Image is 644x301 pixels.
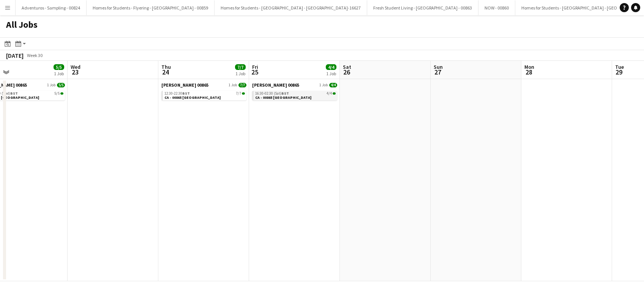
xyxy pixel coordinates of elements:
span: 23 [69,68,80,76]
a: [PERSON_NAME] 008651 Job4/4 [252,82,337,88]
a: [PERSON_NAME] 008651 Job7/7 [161,82,246,88]
span: 7/7 [235,64,246,70]
button: NOW - 00860 [478,0,515,15]
span: Wed [71,63,80,70]
span: 24 [160,68,171,76]
span: Fri [252,63,258,70]
button: Fresh Student Living - [GEOGRAPHIC_DATA] - 00863 [367,0,478,15]
span: 27 [432,68,443,76]
span: 1 Job [319,83,328,87]
span: Christina Aguilera 00865 [252,82,299,88]
span: Mon [524,63,534,70]
a: 12:30-22:30BST7/7CA - 00865 [GEOGRAPHIC_DATA] [164,91,245,100]
span: 7/7 [238,83,246,87]
span: 7/7 [242,92,245,95]
span: 1 Job [47,83,55,87]
span: 5/5 [54,92,60,95]
span: BST [10,91,18,96]
span: BST [281,91,289,96]
span: Christina Aguilera 00865 [161,82,208,88]
span: Sat [343,63,351,70]
span: 26 [342,68,351,76]
span: Week 30 [25,52,44,58]
div: [PERSON_NAME] 008651 Job7/712:30-22:30BST7/7CA - 00865 [GEOGRAPHIC_DATA] [161,82,246,102]
span: 29 [614,68,624,76]
span: 12:30-22:30 [164,92,190,95]
span: CA - 00865 London Savoy [164,95,221,100]
span: 4/4 [329,83,337,87]
button: Homes for Students - [GEOGRAPHIC_DATA] - [GEOGRAPHIC_DATA]-16627 [215,0,367,15]
button: Adventuros - Sampling - 00824 [16,0,87,15]
div: 1 Job [235,71,245,76]
span: 5/5 [54,64,64,70]
span: 7/7 [236,92,241,95]
span: 4/4 [333,92,336,95]
a: 16:30-02:30 (Sat)BST4/4CA - 00865 [GEOGRAPHIC_DATA] [255,91,336,100]
div: 1 Job [326,71,336,76]
span: BST [182,91,190,96]
button: Homes for Students - Flyering - [GEOGRAPHIC_DATA] - 00859 [87,0,215,15]
span: 28 [523,68,534,76]
span: Tue [615,63,624,70]
div: [PERSON_NAME] 008651 Job4/416:30-02:30 (Sat)BST4/4CA - 00865 [GEOGRAPHIC_DATA] [252,82,337,102]
span: 16:30-02:30 (Sat) [255,92,289,95]
span: CA - 00865 London Savoy [255,95,311,100]
span: Sun [434,63,443,70]
span: 5/5 [57,83,65,87]
span: Thu [161,63,171,70]
span: 25 [251,68,258,76]
div: [DATE] [6,52,24,59]
div: 1 Job [54,71,64,76]
span: 1 Job [229,83,237,87]
span: 5/5 [60,92,63,95]
span: 4/4 [326,64,336,70]
span: 4/4 [327,92,332,95]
